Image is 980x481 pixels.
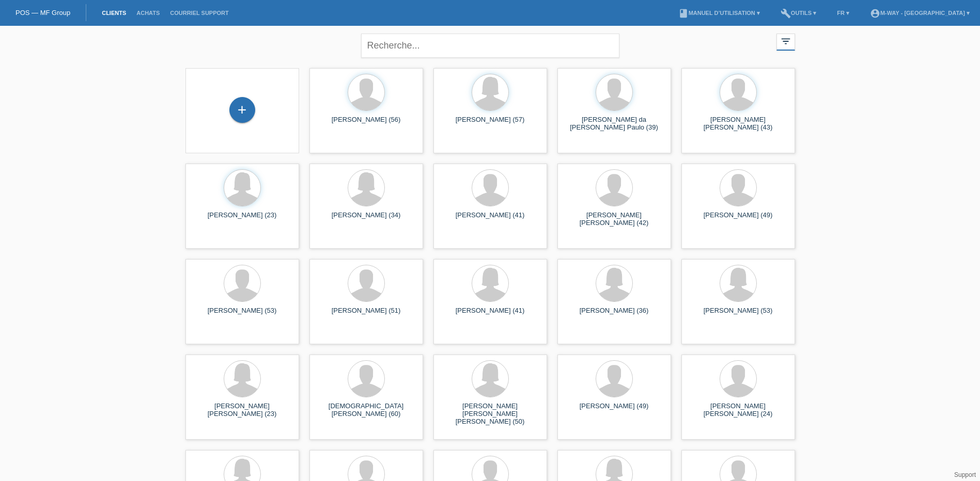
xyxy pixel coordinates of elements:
[15,9,70,17] a: POS — MF Group
[832,10,854,16] a: FR ▾
[690,402,787,419] div: [PERSON_NAME] [PERSON_NAME] (24)
[442,211,539,228] div: [PERSON_NAME] (41)
[678,8,689,19] i: book
[954,471,976,478] a: Support
[780,36,791,47] i: filter_list
[165,10,234,16] a: Courriel Support
[442,307,539,323] div: [PERSON_NAME] (41)
[361,34,619,58] input: Recherche...
[194,307,291,323] div: [PERSON_NAME] (53)
[442,116,539,132] div: [PERSON_NAME] (57)
[690,211,787,228] div: [PERSON_NAME] (49)
[865,10,975,16] a: account_circlem-way - [GEOGRAPHIC_DATA] ▾
[318,211,415,228] div: [PERSON_NAME] (34)
[97,10,131,16] a: Clients
[566,402,663,419] div: [PERSON_NAME] (49)
[194,211,291,228] div: [PERSON_NAME] (23)
[442,402,539,421] div: [PERSON_NAME] [PERSON_NAME] [PERSON_NAME] (50)
[566,211,663,228] div: [PERSON_NAME] [PERSON_NAME] (42)
[870,8,880,19] i: account_circle
[194,402,291,419] div: [PERSON_NAME] [PERSON_NAME] (23)
[690,307,787,323] div: [PERSON_NAME] (53)
[566,307,663,323] div: [PERSON_NAME] (36)
[318,307,415,323] div: [PERSON_NAME] (51)
[781,8,791,19] i: build
[673,10,765,16] a: bookManuel d’utilisation ▾
[230,101,255,119] div: Enregistrer le client
[318,402,415,419] div: [DEMOGRAPHIC_DATA][PERSON_NAME] (60)
[318,116,415,132] div: [PERSON_NAME] (56)
[690,116,787,132] div: [PERSON_NAME] [PERSON_NAME] (43)
[566,116,663,132] div: [PERSON_NAME] da [PERSON_NAME] Paulo (39)
[131,10,165,16] a: Achats
[775,10,821,16] a: buildOutils ▾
